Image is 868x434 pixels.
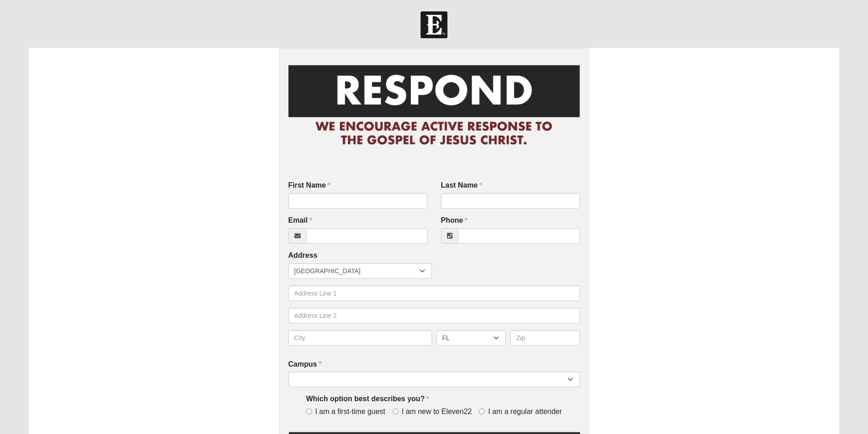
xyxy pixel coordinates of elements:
img: RespondCardHeader.png [288,57,580,154]
input: I am a first-time guest [306,408,312,414]
input: City [288,330,432,346]
input: I am a regular attender [479,408,485,414]
input: Address Line 2 [288,308,580,323]
img: Church of Eleven22 Logo [421,11,447,38]
input: Address Line 1 [288,286,580,301]
span: I am a first-time guest [315,407,385,417]
label: Email [288,215,313,226]
span: I am a regular attender [488,407,562,417]
label: Phone [441,215,468,226]
label: Which option best describes you? [306,394,429,404]
label: First Name [288,180,331,191]
label: Campus [288,359,322,370]
input: Zip [510,330,580,346]
input: I am new to Eleven22 [393,408,399,414]
label: Last Name [441,180,483,191]
label: Address [288,250,318,261]
span: I am new to Eleven22 [402,407,472,417]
